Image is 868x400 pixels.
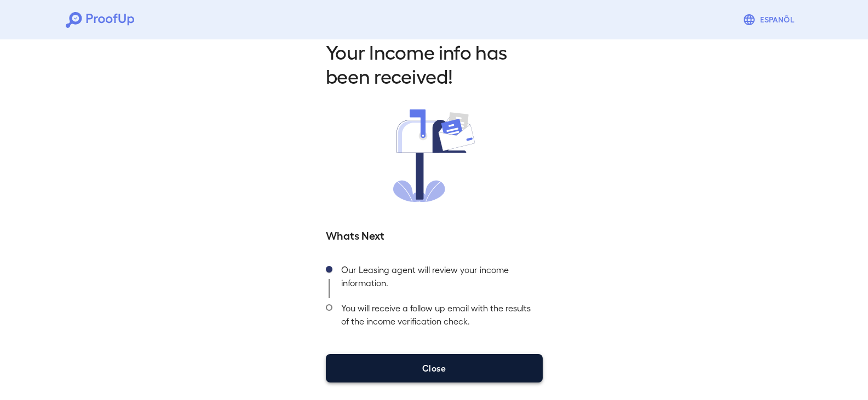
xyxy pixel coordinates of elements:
h2: Your Income info has been received! [326,39,543,88]
div: You will receive a follow up email with the results of the income verification check. [332,298,543,337]
button: Close [326,354,543,382]
h5: Whats Next [326,227,543,242]
button: Espanõl [738,9,802,31]
img: received.svg [393,109,475,202]
div: Our Leasing agent will review your income information. [332,260,543,298]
